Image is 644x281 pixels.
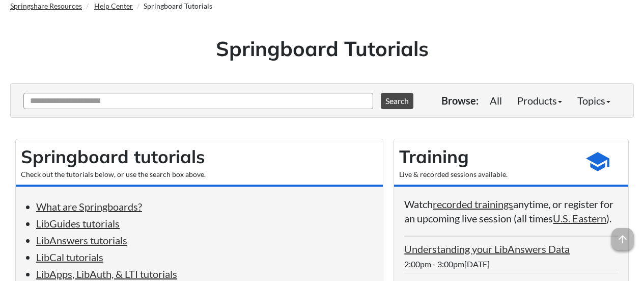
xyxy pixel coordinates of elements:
li: Springboard Tutorials [134,1,212,11]
a: LibGuides tutorials [36,217,120,229]
button: Search [381,93,413,109]
a: LibAnswers tutorials [36,234,127,246]
a: Help Center [94,2,133,10]
h2: Training [399,144,572,169]
a: Products [510,90,570,111]
span: arrow_upward [611,228,634,250]
p: Watch anytime, or register for an upcoming live session (all times ). [404,197,618,225]
span: 2:00pm - 3:00pm[DATE] [404,259,490,269]
div: Live & recorded sessions available. [399,169,572,180]
a: Understanding your LibAnswers Data [404,243,570,255]
div: Check out the tutorials below, or use the search box above. [21,169,378,180]
a: All [482,90,510,111]
p: Browse: [441,93,479,108]
a: What are Springboards? [36,200,142,213]
a: arrow_upward [611,229,634,241]
h1: Springboard Tutorials [18,34,626,63]
a: recorded trainings [433,198,513,210]
span: school [585,149,610,174]
h2: Springboard tutorials [21,144,378,169]
a: U.S. Eastern [553,212,606,224]
a: Topics [570,90,618,111]
a: LibApps, LibAuth, & LTI tutorials [36,268,177,280]
a: LibCal tutorials [36,251,103,263]
a: Springshare Resources [10,2,82,10]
